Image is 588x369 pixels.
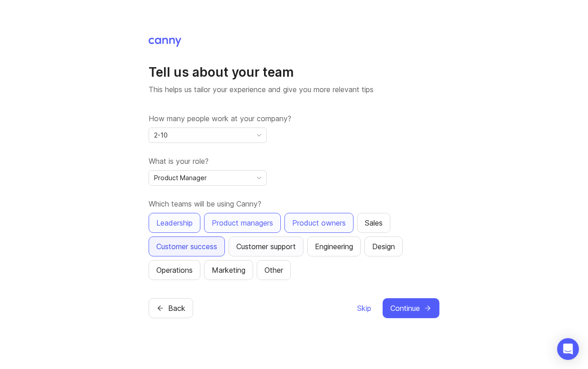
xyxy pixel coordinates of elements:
span: 2-10 [154,130,168,140]
div: Open Intercom Messenger [557,338,579,360]
div: Product managers [212,217,273,228]
button: Customer success [149,236,225,256]
h1: Tell us about your team [149,64,439,80]
div: Design [372,241,395,252]
label: Which teams will be using Canny? [149,198,439,209]
div: Sales [365,217,383,228]
button: Product managers [204,213,281,233]
button: Skip [357,298,372,318]
button: Marketing [204,260,253,280]
svg: toggle icon [252,174,266,182]
svg: toggle icon [252,132,266,139]
div: Customer support [236,241,296,252]
label: How many people work at your company? [149,113,439,124]
span: Product Manager [154,173,207,183]
button: Leadership [149,213,200,233]
button: Product owners [284,213,354,233]
span: Continue [390,303,420,314]
div: toggle menu [149,128,267,143]
div: Marketing [212,265,245,276]
div: Leadership [156,217,193,228]
label: What is your role? [149,156,439,167]
button: Design [364,236,403,256]
div: Product owners [292,217,346,228]
div: Engineering [315,241,353,252]
button: Customer support [229,236,304,256]
div: Other [264,265,283,276]
button: Other [257,260,291,280]
button: Continue [383,298,439,318]
span: Skip [357,303,371,314]
span: Back [168,303,185,314]
button: Engineering [307,236,361,256]
button: Operations [149,260,200,280]
div: Customer success [156,241,217,252]
button: Sales [357,213,390,233]
p: This helps us tailor your experience and give you more relevant tips [149,84,439,95]
div: Operations [156,265,193,276]
div: toggle menu [149,170,267,186]
button: Back [149,298,193,318]
img: Canny Home [149,38,181,47]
